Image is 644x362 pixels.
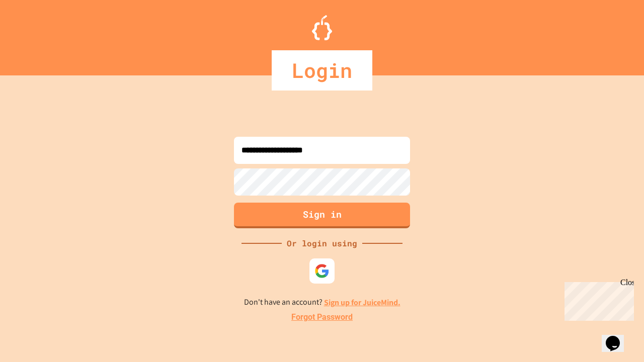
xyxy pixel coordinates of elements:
iframe: chat widget [560,278,634,321]
iframe: chat widget [602,322,634,352]
img: google-icon.svg [314,263,330,279]
div: Or login using [282,237,362,249]
button: Sign in [234,203,410,228]
div: Login [272,50,372,90]
img: Logo.svg [312,15,332,40]
a: Sign up for JuiceMind. [324,297,400,308]
p: Don't have an account? [244,296,400,309]
a: Forgot Password [291,311,353,323]
div: Chat with us now!Close [4,4,69,64]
